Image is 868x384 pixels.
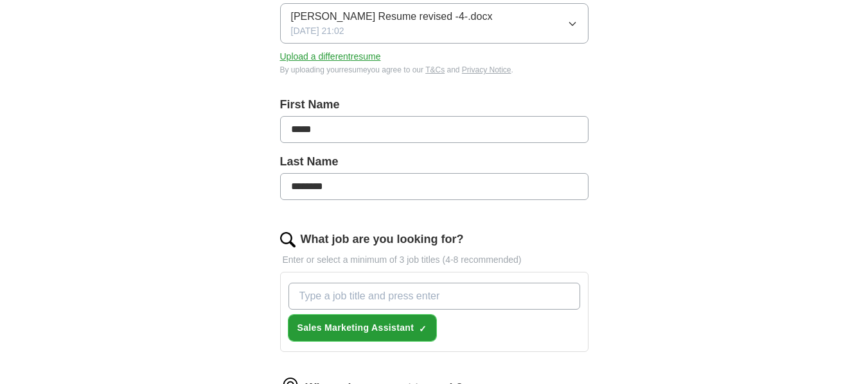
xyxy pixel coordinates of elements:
div: By uploading your resume you agree to our and . [280,64,589,76]
span: ✓ [419,324,427,334]
span: [PERSON_NAME] Resume revised -4-.docx [291,9,493,24]
label: What job are you looking for? [301,231,464,248]
a: Privacy Notice [462,65,511,74]
label: Last Name [280,153,589,171]
button: Upload a differentresume [280,50,381,63]
p: Enter or select a minimum of 3 job titles (4-8 recommended) [280,253,589,267]
span: [DATE] 21:02 [291,24,344,38]
img: search.png [280,232,296,247]
button: Sales Marketing Assistant✓ [288,315,437,341]
a: T&Cs [425,65,445,74]
label: First Name [280,96,589,113]
button: [PERSON_NAME] Resume revised -4-.docx[DATE] 21:02 [280,3,589,44]
input: Type a job title and press enter [288,283,580,310]
span: Sales Marketing Assistant [297,321,414,335]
